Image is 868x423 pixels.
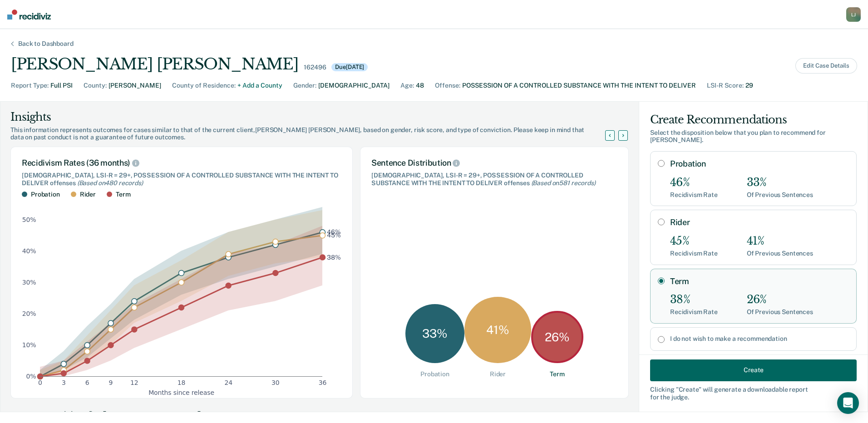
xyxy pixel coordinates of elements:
div: Recidivism Rates (36 months) [22,158,341,168]
button: LJ [846,7,861,22]
div: 41 % [464,297,531,364]
div: Back to Dashboard [7,40,84,48]
label: Probation [670,159,849,169]
text: 0% [26,373,36,380]
div: 26 % [531,311,583,363]
text: 36 [319,379,327,387]
div: Offense : [435,81,460,90]
div: County of Residence : [172,81,236,90]
div: County : [84,81,107,90]
div: Term [116,191,130,198]
div: Select the disposition below that you plan to recommend for [PERSON_NAME] . [650,129,857,144]
div: Of Previous Sentences [747,191,813,199]
text: 45% [327,232,341,239]
div: Rider [80,191,96,198]
div: 29 [745,81,753,90]
text: 12 [130,379,138,387]
div: [DEMOGRAPHIC_DATA] [318,81,390,90]
div: Insights [10,110,616,124]
div: 48 [416,81,424,90]
g: y-axis tick label [22,216,36,380]
div: Recidivism Rate [670,191,718,199]
text: 10% [22,341,36,349]
div: 38% [670,293,718,306]
g: x-axis tick label [38,379,326,387]
g: area [40,207,322,376]
g: text [327,229,341,261]
div: 41% [747,235,813,248]
div: 162496 [304,64,326,71]
text: 38% [327,254,341,261]
div: 46% [670,176,718,189]
label: I do not wish to make a recommendation [670,335,849,343]
div: Gender : [293,81,316,90]
div: Clicking " Create " will generate a downloadable report for the judge. [650,385,857,401]
span: (Based on 581 records ) [531,179,596,187]
button: Edit Case Details [795,58,857,74]
div: L J [846,7,861,22]
label: Term [670,276,849,286]
text: 20% [22,310,36,317]
div: This information represents outcomes for cases similar to that of the current client, [PERSON_NAM... [10,126,616,142]
div: Probation [31,191,60,198]
text: 0 [38,379,42,387]
g: x-axis label [148,389,214,396]
div: Recidivism Rate [670,308,718,316]
div: Recidivism Rate [670,250,718,257]
div: Report Type : [11,81,49,90]
text: 6 [85,379,89,387]
div: 33% [747,176,813,189]
div: [DEMOGRAPHIC_DATA], LSI-R = 29+, POSSESSION OF A CONTROLLED SUBSTANCE WITH THE INTENT TO DELIVER ... [22,172,341,187]
div: LSI-R Score : [707,81,744,90]
text: 30% [22,279,36,286]
div: Sentence Distribution [371,158,617,168]
div: POSSESSION OF A CONTROLLED SUBSTANCE WITH THE INTENT TO DELIVER [462,81,696,90]
span: (Based on 480 records ) [77,179,143,187]
text: 46% [327,229,341,236]
img: Recidiviz [7,10,51,20]
div: Full PSI [50,81,73,90]
text: 18 [178,379,186,387]
div: Rider [490,370,506,378]
div: Term [550,370,564,378]
text: 40% [22,247,36,255]
div: Due [DATE] [331,63,368,71]
label: Rider [670,217,849,227]
text: 50% [22,216,36,223]
div: [DEMOGRAPHIC_DATA], LSI-R = 29+, POSSESSION OF A CONTROLLED SUBSTANCE WITH THE INTENT TO DELIVER ... [371,172,617,187]
div: Create Recommendations [650,113,857,127]
text: Months since release [148,389,214,396]
div: + Add a County [237,81,282,90]
div: Of Previous Sentences [747,250,813,257]
div: Age : [400,81,414,90]
div: 26% [747,293,813,306]
div: [PERSON_NAME] [108,81,161,90]
div: Probation [420,370,449,378]
div: [PERSON_NAME] [PERSON_NAME] [11,55,298,74]
text: 3 [62,379,66,387]
button: Create [650,359,857,381]
div: 33 % [405,304,464,363]
text: 30 [271,379,280,387]
text: 24 [224,379,232,387]
div: Of Previous Sentences [747,308,813,316]
div: 45% [670,235,718,248]
div: Open Intercom Messenger [837,392,859,414]
text: 9 [109,379,113,387]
